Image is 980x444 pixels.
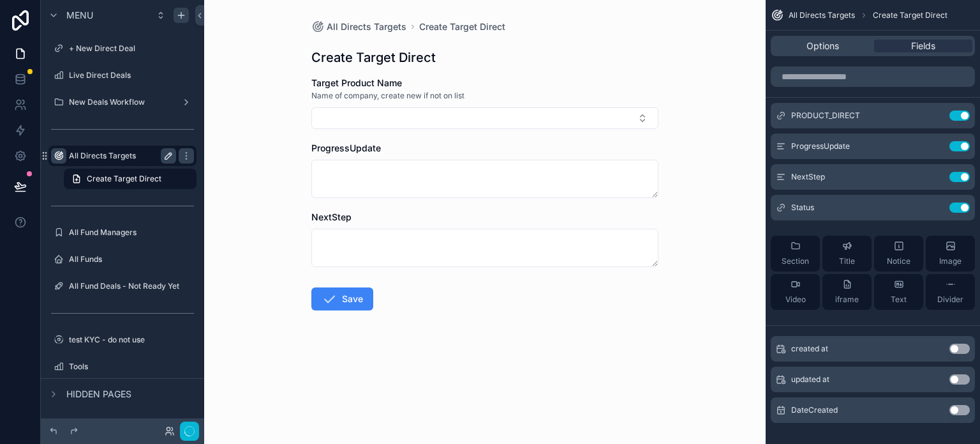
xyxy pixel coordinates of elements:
[48,276,197,296] a: All Fund Deals - Not Ready Yet
[69,254,194,264] label: All Funds
[66,9,93,22] span: Menu
[48,92,197,112] a: New Deals Workflow
[69,362,194,372] label: Tools
[771,236,820,272] button: Section
[48,356,197,377] a: Tools
[69,97,176,107] label: New Deals Workflow
[327,20,406,33] span: All Directs Targets
[311,49,436,66] h1: Create Target Direct
[891,295,907,305] span: Text
[48,146,197,166] a: All Directs Targets
[69,281,194,291] label: All Fund Deals - Not Ready Yet
[771,274,820,310] button: Video
[782,256,809,266] span: Section
[887,256,910,266] span: Notice
[926,274,975,310] button: Divider
[835,295,859,305] span: iframe
[873,10,947,20] span: Create Target Direct
[311,211,352,222] span: NextStep
[69,151,171,161] label: All Directs Targets
[311,142,381,153] span: ProgressUpdate
[822,274,872,310] button: iframe
[311,77,402,88] span: Target Product Name
[822,236,872,272] button: Title
[937,295,963,305] span: Divider
[66,388,131,401] span: Hidden pages
[69,70,194,80] label: Live Direct Deals
[69,335,194,345] label: test KYC - do not use
[311,91,464,101] span: Name of company, create new if not on list
[69,227,194,238] label: All Fund Managers
[791,374,829,385] span: updated at
[48,222,197,243] a: All Fund Managers
[791,141,850,151] span: ProgressUpdate
[419,20,505,33] a: Create Target Direct
[48,249,197,270] a: All Funds
[785,295,806,305] span: Video
[926,236,975,272] button: Image
[791,405,838,415] span: DateCreated
[311,287,373,310] button: Save
[311,107,658,129] button: Select Button
[69,43,194,54] label: + New Direct Deal
[791,203,814,213] span: Status
[806,40,839,52] span: Options
[789,10,855,20] span: All Directs Targets
[311,20,406,33] a: All Directs Targets
[64,169,197,189] a: Create Target Direct
[911,40,935,52] span: Fields
[791,111,860,121] span: PRODUCT_DIRECT
[87,174,161,184] span: Create Target Direct
[791,344,828,354] span: created at
[48,38,197,59] a: + New Direct Deal
[839,256,855,266] span: Title
[48,65,197,86] a: Live Direct Deals
[939,256,961,266] span: Image
[874,236,923,272] button: Notice
[791,172,825,182] span: NextStep
[874,274,923,310] button: Text
[48,330,197,350] a: test KYC - do not use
